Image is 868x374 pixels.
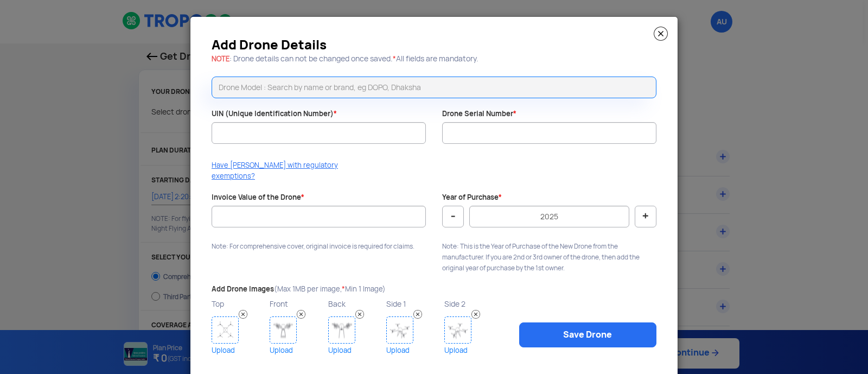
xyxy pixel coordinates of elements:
img: Drone Image [386,316,413,344]
img: Drone Image [444,316,471,344]
p: Have [PERSON_NAME] with regulatory exemptions? [212,160,348,182]
button: - [442,206,464,227]
img: Remove Image [297,310,305,319]
span: (Max 1MB per image, Min 1 Image) [274,284,386,294]
p: Note: This is the Year of Purchase of the New Drone from the manufacturer. If you are 2nd or 3rd ... [442,241,656,274]
img: Remove Image [355,310,364,319]
a: Upload [212,344,267,357]
label: UIN (Unique Identification Number) [212,109,337,119]
button: + [635,206,656,227]
input: Drone Model : Search by name or brand, eg DOPO, Dhaksha [212,77,656,98]
h3: Add Drone Details [212,41,656,49]
img: Drone Image [212,316,239,344]
h5: : Drone details can not be changed once saved. All fields are mandatory. [212,55,656,63]
p: Side 2 [444,297,500,311]
img: close [654,27,668,41]
a: Upload [444,344,500,357]
label: Year of Purchase [442,193,502,203]
p: Front [270,297,325,311]
p: Top [212,297,267,311]
a: Upload [328,344,384,357]
img: Remove Image [471,310,480,319]
img: Drone Image [270,316,297,344]
a: Upload [270,344,325,357]
p: Side 1 [386,297,442,311]
a: Save Drone [519,322,656,347]
img: Drone Image [328,316,355,344]
p: Note: For comprehensive cover, original invoice is required for claims. [212,241,426,252]
p: Back [328,297,384,311]
label: Invoice Value of the Drone [212,193,304,203]
span: NOTE [212,54,229,64]
label: Add Drone Images [212,284,386,295]
img: Remove Image [413,310,422,319]
img: Remove Image [239,310,247,319]
label: Drone Serial Number [442,109,516,119]
a: Upload [386,344,442,357]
